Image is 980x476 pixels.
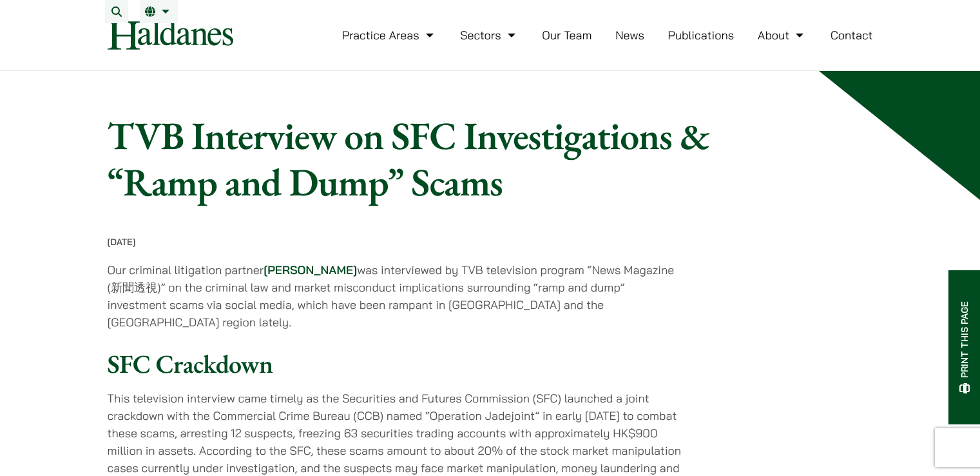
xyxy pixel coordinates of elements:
a: Our Team [542,28,591,43]
a: News [615,28,644,43]
a: Sectors [460,28,518,43]
a: [PERSON_NAME] [264,263,357,277]
a: EN [145,6,173,17]
p: Our criminal litigation partner was interviewed by TVB television program “News Magazine (新聞透視)” ... [108,261,682,331]
a: Publications [668,28,735,43]
h1: TVB Interview on SFC Investigations & “Ramp and Dump” Scams [108,112,776,205]
a: About [758,28,807,43]
h2: SFC Crackdown [108,348,682,379]
img: Logo of Haldanes [108,21,233,50]
a: Contact [831,28,873,43]
a: Practice Areas [342,28,437,43]
time: [DATE] [108,236,136,248]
